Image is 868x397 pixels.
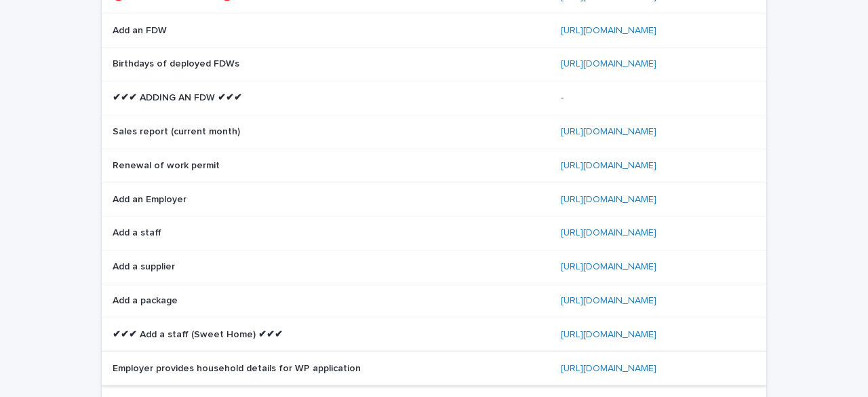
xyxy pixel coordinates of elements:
[113,56,242,70] p: Birthdays of deployed FDWs
[102,14,766,48] tr: Add an FDWAdd an FDW [URL][DOMAIN_NAME]
[113,90,245,104] p: ✔✔✔ ADDING AN FDW ✔✔✔
[102,318,766,352] tr: ✔✔✔ Add a staff (Sweet Home) ✔✔✔✔✔✔ Add a staff (Sweet Home) ✔✔✔ [URL][DOMAIN_NAME]
[561,127,656,136] a: [URL][DOMAIN_NAME]
[113,259,178,273] p: Add a supplier
[561,195,656,204] a: [URL][DOMAIN_NAME]
[561,26,656,35] a: [URL][DOMAIN_NAME]
[102,183,766,216] tr: Add an EmployerAdd an Employer [URL][DOMAIN_NAME]
[113,157,222,172] p: Renewal of work permit
[102,216,766,250] tr: Add a staffAdd a staff [URL][DOMAIN_NAME]
[102,81,766,115] tr: ✔✔✔ ADDING AN FDW ✔✔✔✔✔✔ ADDING AN FDW ✔✔✔ --
[561,364,656,373] a: [URL][DOMAIN_NAME]
[113,22,170,37] p: Add an FDW
[561,228,656,238] a: [URL][DOMAIN_NAME]
[113,124,243,138] p: Sales report (current month)
[113,292,180,307] p: Add a package
[561,90,566,104] p: -
[561,262,656,271] a: [URL][DOMAIN_NAME]
[102,352,766,385] tr: Employer provides household details for WP applicationEmployer provides household details for WP ...
[113,326,285,341] p: ✔✔✔ Add a staff (Sweet Home) ✔✔✔
[102,250,766,284] tr: Add a supplierAdd a supplier [URL][DOMAIN_NAME]
[561,296,656,305] a: [URL][DOMAIN_NAME]
[102,284,766,318] tr: Add a packageAdd a package [URL][DOMAIN_NAME]
[113,191,189,206] p: Add an Employer
[561,59,656,69] a: [URL][DOMAIN_NAME]
[113,360,363,375] p: Employer provides household details for WP application
[113,225,164,239] p: Add a staff
[102,48,766,81] tr: Birthdays of deployed FDWsBirthdays of deployed FDWs [URL][DOMAIN_NAME]
[561,330,656,339] a: [URL][DOMAIN_NAME]
[102,149,766,183] tr: Renewal of work permitRenewal of work permit [URL][DOMAIN_NAME]
[102,115,766,149] tr: Sales report (current month)Sales report (current month) [URL][DOMAIN_NAME]
[561,161,656,170] a: [URL][DOMAIN_NAME]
